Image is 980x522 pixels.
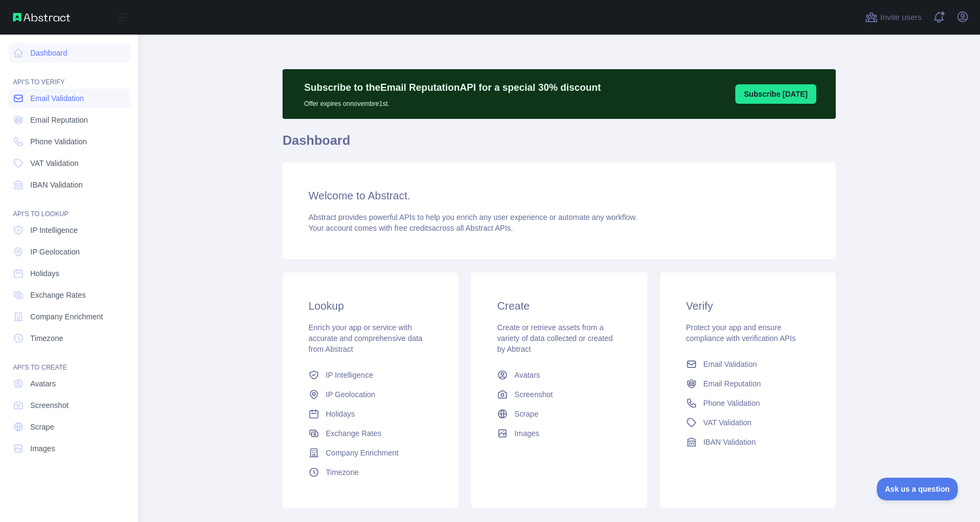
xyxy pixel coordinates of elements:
[308,323,422,353] span: Enrich your app or service with accurate and comprehensive data from Abstract
[9,417,130,437] a: Scrape
[682,413,814,432] a: VAT Validation
[497,323,613,353] span: Create or retrieve assets from a variety of data collected or created by Abtract
[326,370,373,380] span: IP Intelligence
[493,365,625,385] a: Avatars
[682,374,814,393] a: Email Reputation
[30,421,54,432] span: Scrape
[30,333,63,344] span: Timezone
[308,298,432,313] h3: Lookup
[9,110,130,130] a: Email Reputation
[9,242,130,262] a: IP Geolocation
[9,197,130,218] div: API'S TO LOOKUP
[13,13,70,22] img: Abstract API
[493,404,625,424] a: Scrape
[686,298,810,313] h3: Verify
[30,225,78,236] span: IP Intelligence
[493,385,625,404] a: Screenshot
[703,398,760,409] span: Phone Validation
[30,179,83,190] span: IBAN Validation
[682,432,814,452] a: IBAN Validation
[30,290,86,300] span: Exchange Rates
[9,307,130,326] a: Company Enrichment
[326,447,399,458] span: Company Enrichment
[880,11,922,24] span: Invite users
[30,311,103,322] span: Company Enrichment
[326,409,355,419] span: Holidays
[9,65,130,86] div: API'S TO VERIFY
[514,409,538,419] span: Scrape
[9,43,130,63] a: Dashboard
[30,443,55,454] span: Images
[304,80,601,95] p: Subscribe to the Email Reputation API for a special 30 % discount
[30,268,59,279] span: Holidays
[877,478,958,500] iframe: Toggle Customer Support
[9,220,130,240] a: IP Intelligence
[304,365,437,385] a: IP Intelligence
[304,404,437,424] a: Holidays
[304,95,601,108] p: Offer expires on novembre 1st.
[326,389,375,400] span: IP Geolocation
[9,89,130,108] a: Email Validation
[30,136,87,147] span: Phone Validation
[30,93,84,104] span: Email Validation
[682,354,814,374] a: Email Validation
[394,224,432,232] span: free credits
[30,115,88,125] span: Email Reputation
[735,84,816,104] button: Subscribe [DATE]
[863,9,924,26] button: Invite users
[9,153,130,173] a: VAT Validation
[703,359,757,370] span: Email Validation
[304,385,437,404] a: IP Geolocation
[514,428,539,439] span: Images
[326,428,381,439] span: Exchange Rates
[30,158,78,169] span: VAT Validation
[30,378,56,389] span: Avatars
[514,370,540,380] span: Avatars
[703,437,756,447] span: IBAN Validation
[493,424,625,443] a: Images
[514,389,553,400] span: Screenshot
[326,467,359,478] span: Timezone
[703,417,751,428] span: VAT Validation
[9,175,130,195] a: IBAN Validation
[9,350,130,372] div: API'S TO CREATE
[9,132,130,151] a: Phone Validation
[308,188,810,203] h3: Welcome to Abstract.
[30,246,80,257] span: IP Geolocation
[9,396,130,415] a: Screenshot
[9,439,130,458] a: Images
[686,323,796,343] span: Protect your app and ensure compliance with verification APIs
[304,443,437,463] a: Company Enrichment
[30,400,69,411] span: Screenshot
[703,378,761,389] span: Email Reputation
[283,132,836,158] h1: Dashboard
[9,374,130,393] a: Avatars
[304,463,437,482] a: Timezone
[9,329,130,348] a: Timezone
[308,224,513,232] span: Your account comes with across all Abstract APIs.
[9,285,130,305] a: Exchange Rates
[682,393,814,413] a: Phone Validation
[304,424,437,443] a: Exchange Rates
[9,264,130,283] a: Holidays
[497,298,621,313] h3: Create
[308,213,637,222] span: Abstract provides powerful APIs to help you enrich any user experience or automate any workflow.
